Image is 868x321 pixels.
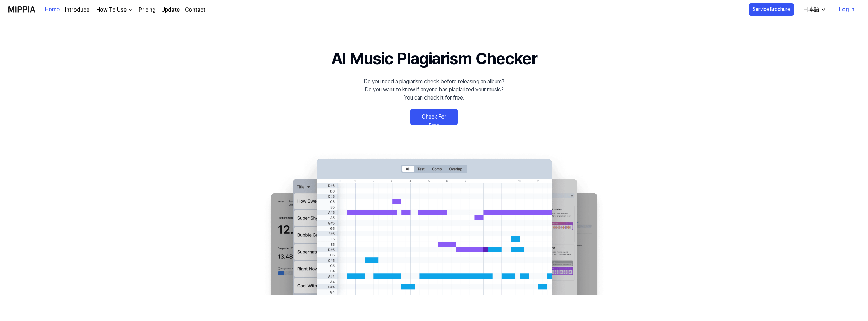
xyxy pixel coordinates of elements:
div: How To Use [95,6,128,14]
button: 日本語 [798,3,830,16]
h1: AI Music Plagiarism Checker [331,46,537,71]
button: Service Brochure [749,3,794,16]
img: down [128,7,133,13]
a: Introduce [65,6,89,14]
div: Do you need a plagiarism check before releasing an album? Do you want to know if anyone has plagi... [364,77,504,102]
button: How To Use [95,6,133,14]
a: Check For Free [410,109,458,125]
a: Pricing [139,6,156,14]
img: main Image [257,152,611,295]
div: 日本語 [802,5,821,14]
a: Update [161,6,180,14]
a: Contact [185,6,205,14]
a: Home [45,0,60,19]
